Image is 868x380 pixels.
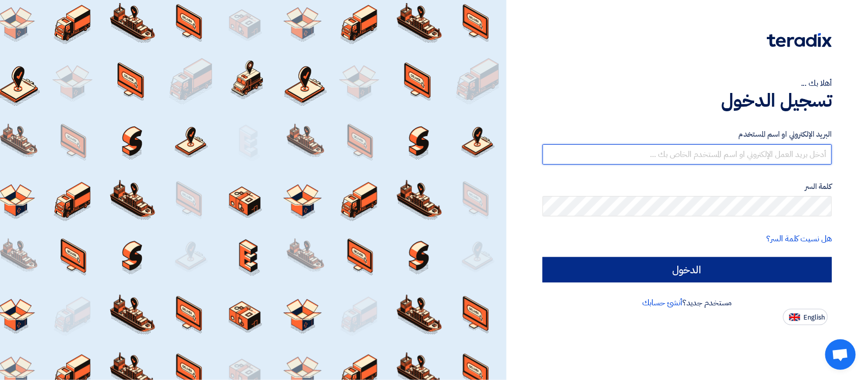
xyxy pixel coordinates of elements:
img: Teradix logo [767,33,832,47]
input: الدخول [543,257,832,282]
label: البريد الإلكتروني او اسم المستخدم [543,129,832,140]
label: كلمة السر [543,181,832,193]
div: مستخدم جديد؟ [543,297,832,309]
span: English [803,314,825,321]
h1: تسجيل الدخول [543,89,832,112]
a: أنشئ حسابك [642,297,682,309]
input: أدخل بريد العمل الإلكتروني او اسم المستخدم الخاص بك ... [543,144,832,165]
img: en-US.png [789,313,800,321]
div: أهلا بك ... [543,77,832,89]
a: هل نسيت كلمة السر؟ [767,233,832,245]
div: Open chat [825,339,856,370]
button: English [783,309,828,325]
